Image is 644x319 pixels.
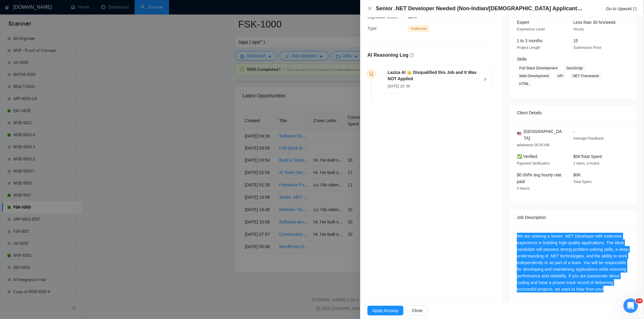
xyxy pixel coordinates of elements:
button: Apply Anyway [367,306,403,315]
span: 1 to 3 months [517,38,543,43]
div: Client Details [517,105,629,121]
iframe: Intercom live chat [623,298,638,313]
span: HTML [517,81,532,87]
h4: Senior .NET Developer Needed (Non-Indian/[DEMOGRAPHIC_DATA] Applicants Only) [376,5,584,12]
a: Go to Upworkexport [606,6,637,11]
span: ✅ Verified [517,154,537,159]
span: Submission Price [573,46,601,50]
span: Outbound [408,25,429,32]
span: Payment Verification [517,161,550,166]
button: Close [407,306,428,315]
button: Close [367,6,372,11]
span: 15 [573,38,578,43]
span: Total Spent [573,180,591,184]
span: .NET Framework [569,73,601,79]
span: $0K [573,172,581,177]
h5: AI Reasoning Log [367,52,409,59]
span: 1 Hires, 0 Active [573,161,600,166]
span: Close [412,307,423,314]
span: Skills [517,57,527,62]
span: $0K Total Spent [573,154,602,159]
span: right [483,77,487,81]
div: We are seeking a Senior .NET Developer with extensive experience in building high-quality applica... [517,233,629,292]
span: Apply Anyway [372,307,399,314]
span: 10 [636,298,643,303]
span: Hourly [573,27,584,31]
span: robot [369,72,373,76]
span: Less than 30 hrs/week [573,20,616,25]
span: Experience Level [517,27,545,31]
h5: Laziza AI 👑 Disqualified this Job and It Was NOT Applied [388,69,480,82]
span: [DATE] 19: 56 [388,84,410,88]
span: question-circle [410,53,414,57]
span: API [555,73,566,79]
img: 🇺🇸 [517,131,521,136]
span: Full Stack Development [517,65,560,71]
span: [GEOGRAPHIC_DATA] [524,128,564,141]
span: $0.00/hr avg hourly rate paid [517,172,562,184]
span: JavaScript [564,65,585,71]
span: Project Length [517,46,540,50]
span: Type: [367,26,378,31]
span: export [633,7,637,11]
span: 0 Hours [517,186,530,191]
span: tallahasse 06:56 AM [517,143,549,147]
span: Average Feedback [573,136,604,141]
span: - [573,129,575,134]
span: Expert [517,20,529,25]
div: Job Description [517,209,629,226]
span: close [367,6,372,11]
span: Web Development [517,73,552,79]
